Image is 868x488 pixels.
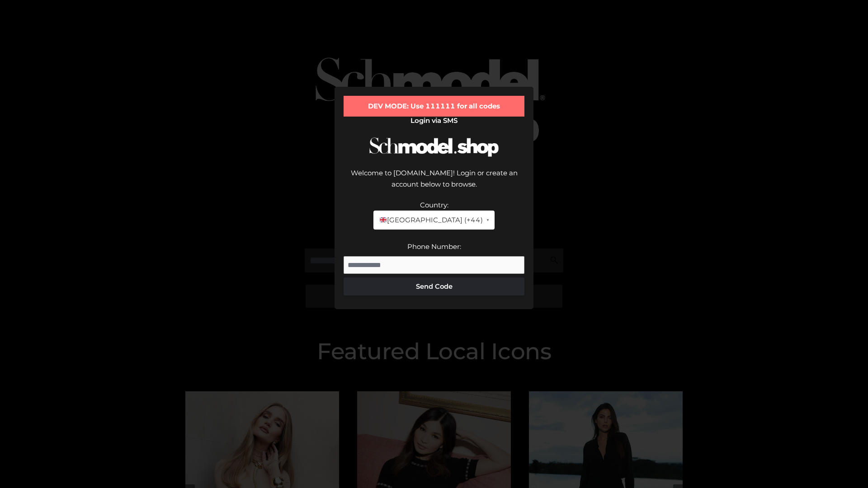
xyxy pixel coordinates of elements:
div: DEV MODE: Use 111111 for all codes [344,96,524,117]
img: 🇬🇧 [380,216,387,223]
span: [GEOGRAPHIC_DATA] (+44) [379,214,482,226]
label: Country: [420,201,448,209]
label: Phone Number: [407,242,461,251]
h2: Login via SMS [344,117,524,125]
button: Send Code [344,277,524,296]
div: Welcome to [DOMAIN_NAME]! Login or create an account below to browse. [344,167,524,199]
img: Schmodel Logo [366,129,502,165]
